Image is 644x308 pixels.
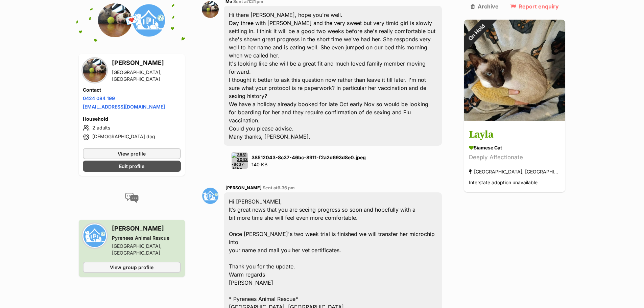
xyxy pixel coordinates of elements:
[202,1,219,18] img: Ian Sprawson profile pic
[469,127,560,143] h3: Layla
[83,262,181,273] a: View group profile
[464,122,565,192] a: Layla Siamese Cat Deeply Affectionate [GEOGRAPHIC_DATA], [GEOGRAPHIC_DATA] Interstate adoption un...
[202,187,219,204] img: susan bullen profile pic
[119,163,144,170] span: Edit profile
[112,224,181,233] h3: [PERSON_NAME]
[112,58,181,68] h3: [PERSON_NAME]
[125,193,139,203] img: conversation-icon-4a6f8262b818ee0b60e3300018af0b2d0b884aa5de6e9bcb8d3d4eeb1a70a7c4.svg
[83,116,181,122] h4: Household
[112,243,181,256] div: [GEOGRAPHIC_DATA], [GEOGRAPHIC_DATA]
[263,185,295,190] span: Sent at
[98,3,132,37] img: Ian Sprawson profile pic
[83,124,181,132] li: 2 adults
[83,224,106,247] img: Pyrenees Animal Rescue profile pic
[112,235,181,241] div: Pyrenees Animal Rescue
[83,148,181,159] a: View profile
[232,152,248,169] img: 38512043-8c37-46bc-8911-f2a2d693d8e0.jpeg
[469,180,538,186] span: Interstate adoption unavailable
[252,155,366,160] strong: 38512043-8c37-46bc-8911-f2a2d693d8e0.jpeg
[83,58,106,82] img: Ian Sprawson profile pic
[464,116,565,122] a: On Hold
[110,264,153,271] span: View group profile
[252,162,267,167] span: 140 KB
[225,185,262,190] span: [PERSON_NAME]
[112,69,181,82] div: [GEOGRAPHIC_DATA], [GEOGRAPHIC_DATA]
[278,185,295,190] span: 6:36 pm
[118,150,146,157] span: View profile
[510,3,559,9] a: Report enquiry
[224,6,442,146] div: Hi there [PERSON_NAME], hope you're well. Day three with [PERSON_NAME] and the very sweet but ver...
[469,167,560,176] div: [GEOGRAPHIC_DATA], [GEOGRAPHIC_DATA]
[469,144,560,151] div: Siamese Cat
[83,161,181,172] a: Edit profile
[83,95,115,101] a: 0424 084 199
[83,133,181,141] li: [DEMOGRAPHIC_DATA] dog
[455,10,499,54] div: On Hold
[464,20,565,121] img: Layla
[83,87,181,93] h4: Contact
[83,104,165,110] a: [EMAIL_ADDRESS][DOMAIN_NAME]
[132,3,166,37] img: Pyrenees Animal Rescue profile pic
[469,153,560,162] div: Deeply Affectionate
[471,3,499,9] a: Archive
[124,13,139,28] span: 💌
